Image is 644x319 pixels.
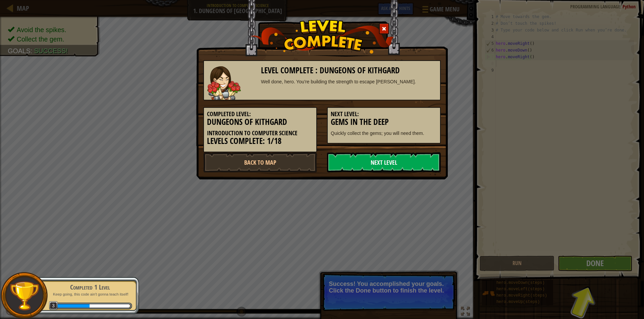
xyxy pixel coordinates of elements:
[49,301,58,310] span: 3
[9,281,40,311] img: trophy.png
[207,66,241,100] img: guardian.png
[331,117,437,127] h3: Gems in the Deep
[203,152,317,172] a: Back to Map
[250,20,394,54] img: level_complete.png
[56,304,90,308] div: 30 XP earned
[207,117,313,127] h3: Dungeons of Kithgard
[207,130,313,137] h5: Introduction to Computer Science
[48,292,132,297] p: Keep going, this code ain't gonna teach itself!
[90,304,130,308] div: 18 XP until level 4
[48,283,132,292] div: Completed 1 Level
[331,130,437,137] p: Quickly collect the gems; you will need them.
[261,78,437,85] div: Well done, hero. You’re building the strength to escape [PERSON_NAME].
[331,111,437,117] h5: Next Level:
[261,66,437,75] h3: Level Complete : Dungeons of Kithgard
[327,152,441,172] a: Next Level
[207,137,313,146] h3: Levels Complete: 1/18
[207,111,313,117] h5: Completed Level:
